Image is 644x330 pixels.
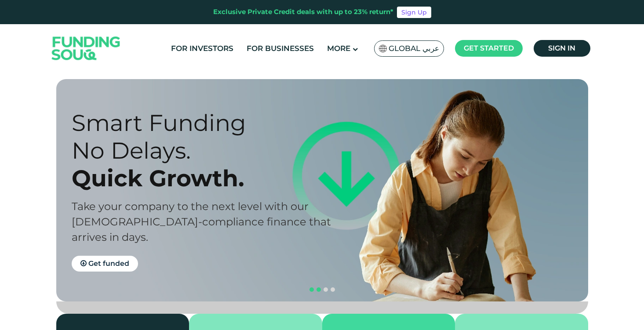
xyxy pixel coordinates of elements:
button: navigation [315,286,322,293]
span: Get started [464,44,514,52]
img: SA Flag [379,45,387,52]
div: No Delays. [72,137,338,164]
span: Global عربي [389,44,439,54]
button: navigation [322,286,329,293]
a: Get funded [72,256,138,272]
div: [DEMOGRAPHIC_DATA]-compliance finance that arrives in days. [72,214,338,245]
div: Exclusive Private Credit deals with up to 23% return* [213,7,393,17]
a: For Businesses [244,41,316,56]
button: navigation [329,286,336,293]
a: Sign in [534,40,590,57]
a: For Investors [169,41,236,56]
span: Get funded [88,259,129,268]
span: Sign in [548,44,575,52]
div: Quick Growth. [72,164,338,192]
div: Take your company to the next level with our [72,199,338,214]
button: navigation [308,286,315,293]
div: Smart Funding [72,109,338,137]
img: Logo [43,26,129,71]
span: More [327,44,350,53]
a: Sign Up [397,7,431,18]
